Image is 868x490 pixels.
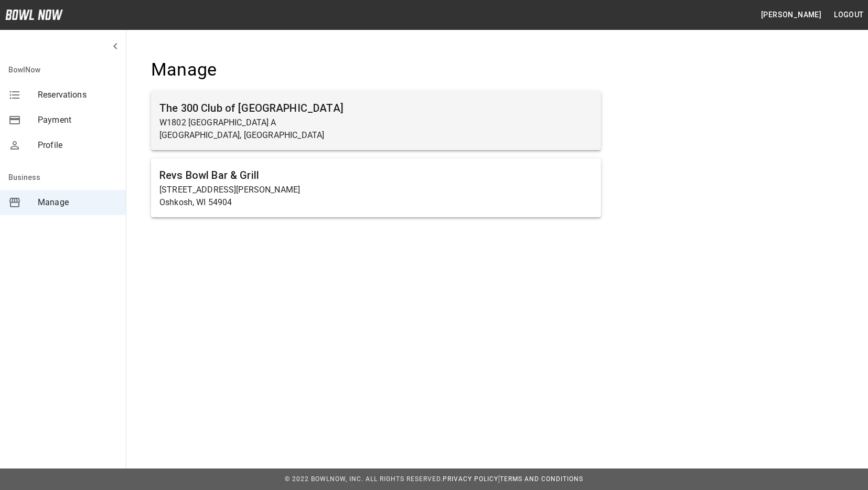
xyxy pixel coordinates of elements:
span: Reservations [38,89,117,101]
span: Profile [38,139,117,152]
a: Privacy Policy [443,475,498,483]
p: [STREET_ADDRESS][PERSON_NAME] [159,184,593,196]
button: Logout [830,5,868,25]
h6: The 300 Club of [GEOGRAPHIC_DATA] [159,100,593,116]
span: © 2022 BowlNow, Inc. All Rights Reserved. [285,475,443,483]
button: [PERSON_NAME] [757,5,826,25]
span: Manage [38,196,117,209]
span: Payment [38,114,117,126]
p: Oshkosh, WI 54904 [159,196,593,209]
a: Terms and Conditions [500,475,583,483]
p: W1802 [GEOGRAPHIC_DATA] A [159,116,593,129]
p: [GEOGRAPHIC_DATA], [GEOGRAPHIC_DATA] [159,129,593,142]
img: logo [5,9,63,20]
h6: Revs Bowl Bar & Grill [159,167,593,184]
h4: Manage [151,59,601,81]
